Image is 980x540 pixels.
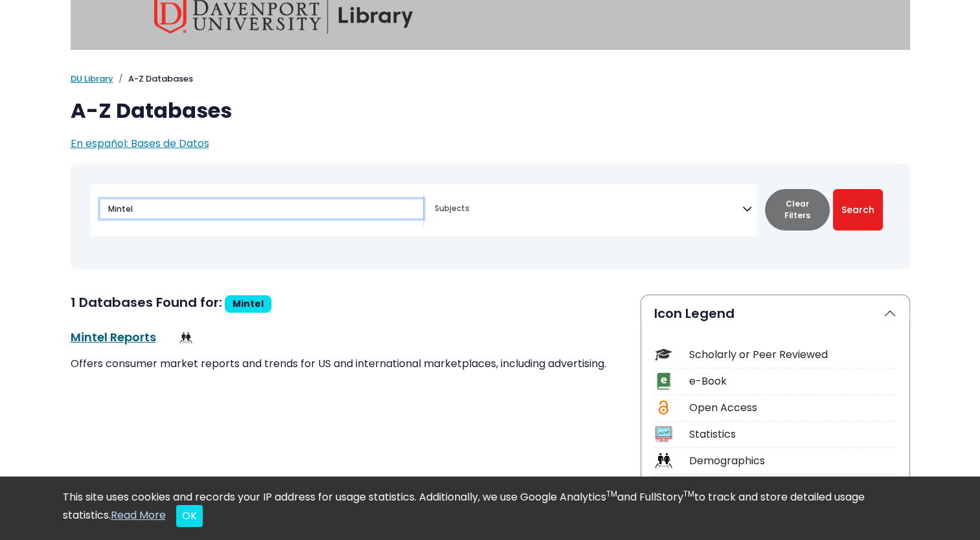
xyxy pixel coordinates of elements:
a: Mintel Reports [71,329,156,345]
sup: TM [683,488,694,499]
div: This site uses cookies and records your IP address for usage statistics. Additionally, we use Goo... [63,489,918,527]
img: Icon Statistics [655,425,672,443]
div: Statistics [689,427,896,442]
a: En español: Bases de Datos [71,136,209,151]
nav: breadcrumb [71,73,910,85]
div: e-Book [689,374,896,389]
img: Icon Scholarly or Peer Reviewed [655,346,672,363]
div: Scholarly or Peer Reviewed [689,347,896,363]
nav: Search filters [71,164,910,269]
sup: TM [606,488,617,499]
textarea: Search [435,205,742,215]
span: Mintel [233,297,264,310]
div: Demographics [689,453,896,469]
input: Search database by title or keyword [100,199,423,218]
button: Clear Filters [765,189,830,231]
img: Icon e-Book [655,372,672,390]
img: Icon Open Access [655,399,672,416]
a: DU Library [71,73,113,85]
img: Demographics [179,332,192,344]
li: A-Z Databases [113,73,193,85]
div: Open Access [689,400,896,416]
p: Offers consumer market reports and trends for US and international marketplaces, including advert... [71,356,625,372]
button: Submit for Search Results [833,189,883,231]
a: Read More [111,508,166,523]
span: 1 Databases Found for: [71,293,222,311]
img: Icon Demographics [655,452,672,469]
button: Icon Legend [641,295,909,332]
h1: A-Z Databases [71,98,910,123]
button: Close [176,505,203,527]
